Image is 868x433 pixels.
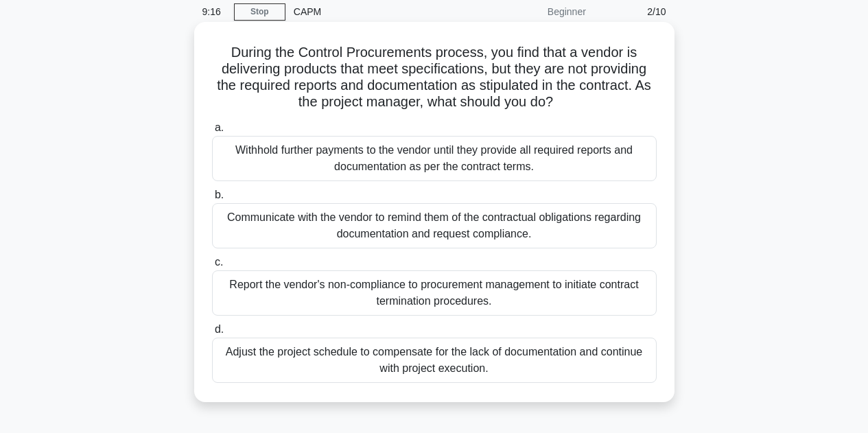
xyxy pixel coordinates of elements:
div: Withhold further payments to the vendor until they provide all required reports and documentation... [212,136,657,181]
span: a. [215,121,224,133]
div: Communicate with the vendor to remind them of the contractual obligations regarding documentation... [212,203,657,248]
a: Stop [234,3,285,21]
div: Adjust the project schedule to compensate for the lack of documentation and continue with project... [212,338,657,383]
span: c. [215,256,223,268]
h5: During the Control Procurements process, you find that a vendor is delivering products that meet ... [211,44,658,111]
div: Report the vendor's non-compliance to procurement management to initiate contract termination pro... [212,270,657,316]
span: b. [215,189,224,200]
span: d. [215,323,224,335]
